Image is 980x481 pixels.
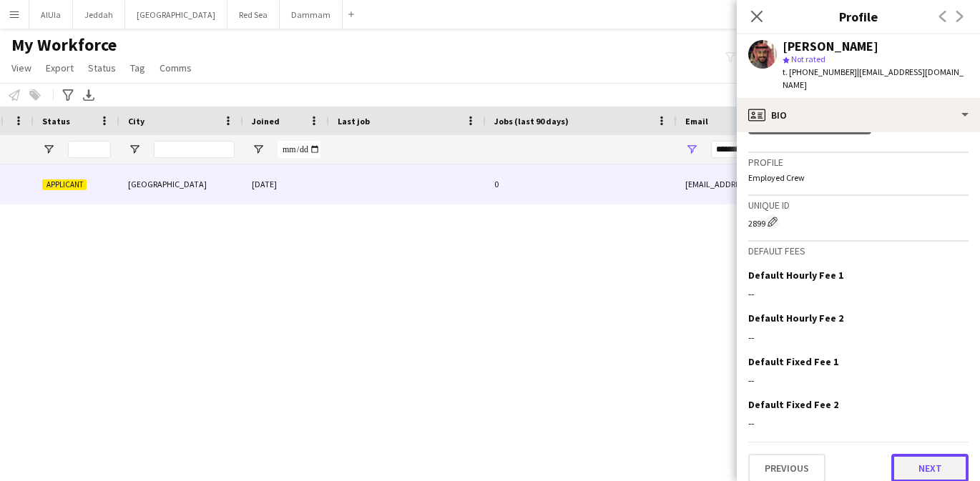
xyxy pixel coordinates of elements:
[338,116,370,127] span: Last job
[154,59,197,77] a: Comms
[82,59,122,77] a: Status
[252,116,280,127] span: Joined
[29,1,73,29] button: AlUla
[227,1,280,29] button: Red Sea
[748,331,969,344] div: --
[42,179,87,190] span: Applicant
[748,172,969,183] p: Employed Crew
[748,312,843,324] h3: Default Hourly Fee 2
[685,116,708,127] span: Email
[40,59,79,77] a: Export
[68,141,111,158] input: Status Filter Input
[80,86,97,104] app-action-btn: Export XLSX
[748,398,838,411] h3: Default Fixed Fee 2
[748,214,969,229] div: 2899
[737,98,980,132] div: Bio
[154,141,235,158] input: City Filter Input
[125,1,227,29] button: [GEOGRAPHIC_DATA]
[128,116,144,127] span: City
[128,143,141,156] button: Open Filter Menu
[46,61,74,74] span: Export
[11,34,117,56] span: My Workforce
[711,141,812,158] input: Email Filter Input
[748,417,969,430] div: --
[783,40,878,53] div: [PERSON_NAME]
[73,1,125,29] button: Jeddah
[748,156,969,169] h3: Profile
[280,1,343,29] button: Dammam
[677,164,820,204] div: [EMAIL_ADDRESS][DOMAIN_NAME]
[243,164,329,204] div: [DATE]
[124,59,151,77] a: Tag
[748,287,969,300] div: --
[11,61,31,74] span: View
[748,199,969,212] h3: Unique ID
[685,143,698,156] button: Open Filter Menu
[278,141,320,158] input: Joined Filter Input
[130,61,145,74] span: Tag
[119,164,243,204] div: [GEOGRAPHIC_DATA]
[748,244,969,257] h3: Default fees
[737,7,980,26] h3: Profile
[42,116,70,127] span: Status
[252,143,265,156] button: Open Filter Menu
[748,269,843,282] h3: Default Hourly Fee 1
[42,143,55,156] button: Open Filter Menu
[494,116,569,127] span: Jobs (last 90 days)
[59,86,77,104] app-action-btn: Advanced filters
[6,59,37,77] a: View
[783,66,857,77] span: t. [PHONE_NUMBER]
[791,54,825,64] span: Not rated
[88,61,116,74] span: Status
[748,355,838,368] h3: Default Fixed Fee 1
[748,374,969,387] div: --
[486,164,677,204] div: 0
[160,61,192,74] span: Comms
[783,66,964,90] span: | [EMAIL_ADDRESS][DOMAIN_NAME]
